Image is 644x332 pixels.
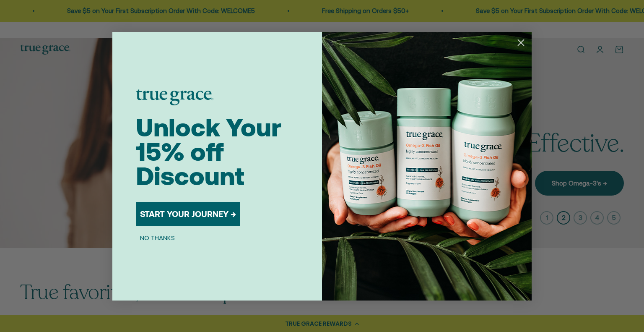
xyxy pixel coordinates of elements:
button: NO THANKS [136,233,179,243]
img: 098727d5-50f8-4f9b-9554-844bb8da1403.jpeg [322,32,532,301]
span: Unlock Your 15% off Discount [136,113,281,191]
button: START YOUR JOURNEY → [136,202,240,226]
img: logo placeholder [136,89,213,105]
button: Close dialog [514,35,528,50]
